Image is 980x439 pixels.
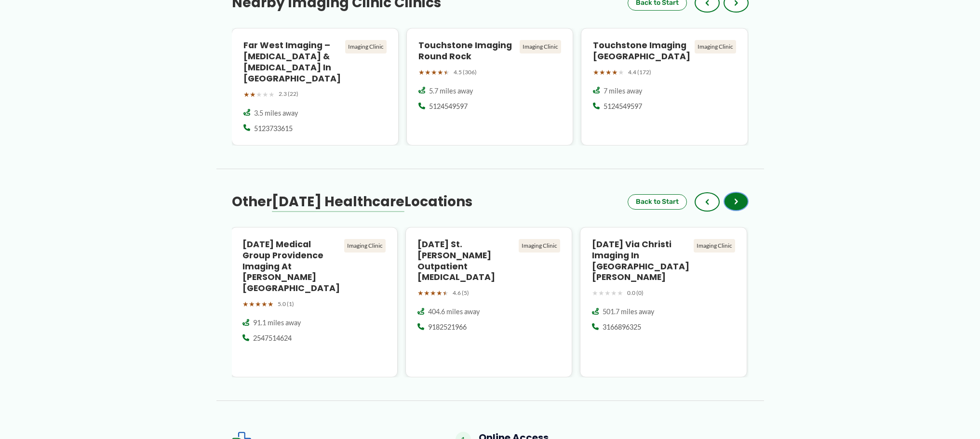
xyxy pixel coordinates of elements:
span: ★ [612,66,618,79]
h4: [DATE] Via Christi Imaging in [GEOGRAPHIC_DATA][PERSON_NAME] [592,239,690,283]
span: ★ [598,287,604,299]
span: 0.0 (0) [627,288,644,298]
a: [DATE] St. [PERSON_NAME] Outpatient [MEDICAL_DATA] Imaging Clinic ★★★★★ 4.6 (5) 404.6 miles away ... [405,227,573,377]
span: 2547514624 [253,333,292,343]
span: ★ [256,88,262,101]
span: ★ [430,287,436,299]
span: ★ [250,88,256,101]
span: 5.7 miles away [429,86,473,96]
span: 4.4 (172) [628,67,651,78]
span: ★ [443,66,450,79]
span: [DATE] Healthcare [272,192,404,211]
span: ★ [436,287,443,299]
span: ★ [268,88,275,101]
span: 404.6 miles away [428,307,480,317]
div: Imaging Clinic [344,239,386,253]
a: [DATE] Medical Group Providence Imaging at [PERSON_NAME][GEOGRAPHIC_DATA] Imaging Clinic ★★★★★ 5.... [230,227,398,377]
button: Back to Start [628,194,687,210]
span: ★ [425,66,431,79]
span: ★ [243,88,250,101]
div: Imaging Clinic [519,239,560,253]
span: ★ [604,287,611,299]
span: ★ [431,66,437,79]
button: › [724,192,749,211]
span: ★ [255,298,261,310]
h4: Far West Imaging – [MEDICAL_DATA] & [MEDICAL_DATA] in [GEOGRAPHIC_DATA] [243,40,341,84]
span: ★ [424,287,430,299]
span: ★ [593,66,599,79]
span: ★ [617,287,623,299]
span: ★ [418,66,425,79]
span: 5.0 (1) [278,299,294,309]
a: [DATE] Via Christi Imaging in [GEOGRAPHIC_DATA][PERSON_NAME] Imaging Clinic ★★★★★ 0.0 (0) 501.7 m... [580,227,747,377]
span: ★ [437,66,443,79]
span: 501.7 miles away [603,307,654,317]
h4: [DATE] St. [PERSON_NAME] Outpatient [MEDICAL_DATA] [417,239,515,283]
span: ‹ [705,196,709,208]
div: Imaging Clinic [345,40,387,53]
span: ★ [605,66,612,79]
a: Far West Imaging – [MEDICAL_DATA] & [MEDICAL_DATA] in [GEOGRAPHIC_DATA] Imaging Clinic ★★★★★ 2.3 ... [231,28,399,146]
span: 9182521966 [428,322,467,332]
span: ★ [599,66,605,79]
span: 2.3 (22) [279,89,298,99]
span: 5124549597 [429,102,468,111]
span: 3.5 miles away [254,108,298,118]
h3: Other Locations [232,193,472,211]
a: Touchstone Imaging [GEOGRAPHIC_DATA] Imaging Clinic ★★★★★ 4.4 (172) 7 miles away 5124549597 [581,28,748,146]
span: ★ [592,287,598,299]
span: 7 miles away [604,86,642,96]
span: 3166896325 [603,322,641,332]
span: 4.6 (5) [453,288,469,298]
span: ★ [618,66,624,79]
span: 5123733615 [254,124,293,133]
button: ‹ [695,192,720,212]
span: ★ [249,298,255,310]
span: ★ [261,298,268,310]
span: ★ [611,287,617,299]
span: › [734,196,738,207]
span: 91.1 miles away [253,318,301,328]
span: 4.5 (306) [454,67,477,78]
span: ★ [242,298,249,310]
span: ★ [268,298,274,310]
span: ★ [262,88,268,101]
h4: [DATE] Medical Group Providence Imaging at [PERSON_NAME][GEOGRAPHIC_DATA] [242,239,340,294]
span: ★ [443,287,449,299]
a: Touchstone Imaging Round Rock Imaging Clinic ★★★★★ 4.5 (306) 5.7 miles away 5124549597 [406,28,574,146]
h4: Touchstone Imaging Round Rock [418,40,516,62]
span: 5124549597 [604,102,642,111]
div: Imaging Clinic [520,40,561,53]
div: Imaging Clinic [695,40,736,53]
span: ★ [417,287,424,299]
h4: Touchstone Imaging [GEOGRAPHIC_DATA] [593,40,691,62]
div: Imaging Clinic [694,239,735,253]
